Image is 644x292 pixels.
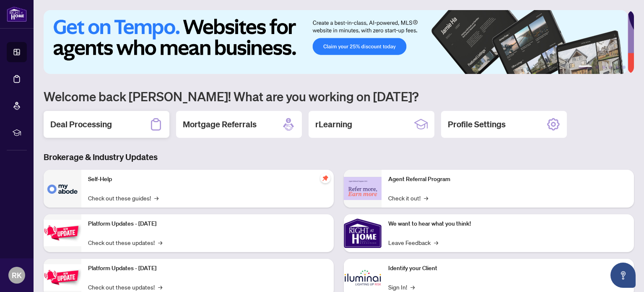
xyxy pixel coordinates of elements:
[88,193,158,203] a: Check out these guides!→
[7,6,27,22] img: logo
[183,118,257,130] h2: Mortgage Referrals
[388,219,627,229] p: We want to hear what you think!
[44,170,81,208] img: Self-Help
[44,88,634,104] h1: Welcome back [PERSON_NAME]! What are you working on [DATE]?
[50,118,112,130] h2: Deal Processing
[44,10,628,74] img: Slide 0
[154,193,158,203] span: →
[388,193,428,203] a: Check it out!→
[315,118,352,130] h2: rLearning
[320,173,330,183] span: pushpin
[410,282,415,292] span: →
[44,220,81,246] img: Platform Updates - July 21, 2025
[158,238,162,247] span: →
[88,238,162,247] a: Check out these updates!→
[388,175,627,184] p: Agent Referral Program
[12,269,22,281] span: RK
[88,264,327,273] p: Platform Updates - [DATE]
[595,66,599,69] button: 2
[44,264,81,291] img: Platform Updates - July 8, 2025
[88,219,327,229] p: Platform Updates - [DATE]
[610,263,636,288] button: Open asap
[602,66,605,69] button: 3
[615,66,619,69] button: 5
[434,238,438,247] span: →
[344,177,382,200] img: Agent Referral Program
[424,193,428,203] span: →
[344,214,382,252] img: We want to hear what you think!
[88,282,162,292] a: Check out these updates!→
[388,282,415,292] a: Sign In!→
[448,118,506,130] h2: Profile Settings
[388,264,627,273] p: Identify your Client
[609,66,612,69] button: 4
[44,151,634,163] h3: Brokerage & Industry Updates
[622,66,626,69] button: 6
[388,238,438,247] a: Leave Feedback→
[158,282,162,292] span: →
[579,66,592,69] button: 1
[88,175,327,184] p: Self-Help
